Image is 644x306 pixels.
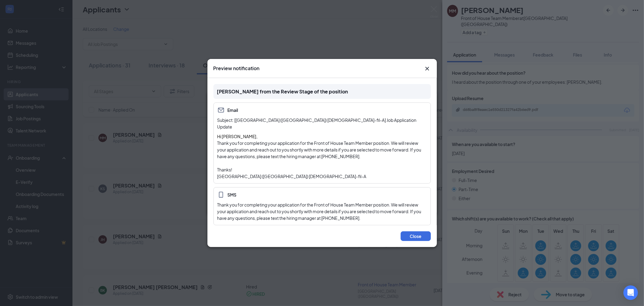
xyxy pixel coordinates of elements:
svg: MobileSms [217,191,225,198]
p: [GEOGRAPHIC_DATA] ([GEOGRAPHIC_DATA]) [DEMOGRAPHIC_DATA]-fil-A [217,173,427,180]
p: Thanks! [217,166,427,173]
h3: Preview notification [213,65,260,72]
h4: Hi [PERSON_NAME], [217,133,427,140]
p: Thank you for completing your application for the Front of House Team Member position. We will re... [217,140,427,160]
span: [PERSON_NAME] from the Review Stage of the position [217,88,348,95]
button: Close [424,65,431,72]
span: Subject: [[GEOGRAPHIC_DATA] ([GEOGRAPHIC_DATA]) [DEMOGRAPHIC_DATA]-fil-A] Job Application Update [217,117,417,129]
svg: Email [217,106,225,114]
span: Email [228,107,238,113]
button: Close [401,231,431,241]
svg: Cross [424,65,431,72]
div: Open Intercom Messenger [623,285,638,300]
div: Thank you for completing your application for the Front of House Team Member position. We will re... [217,201,427,221]
span: SMS [228,191,237,198]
